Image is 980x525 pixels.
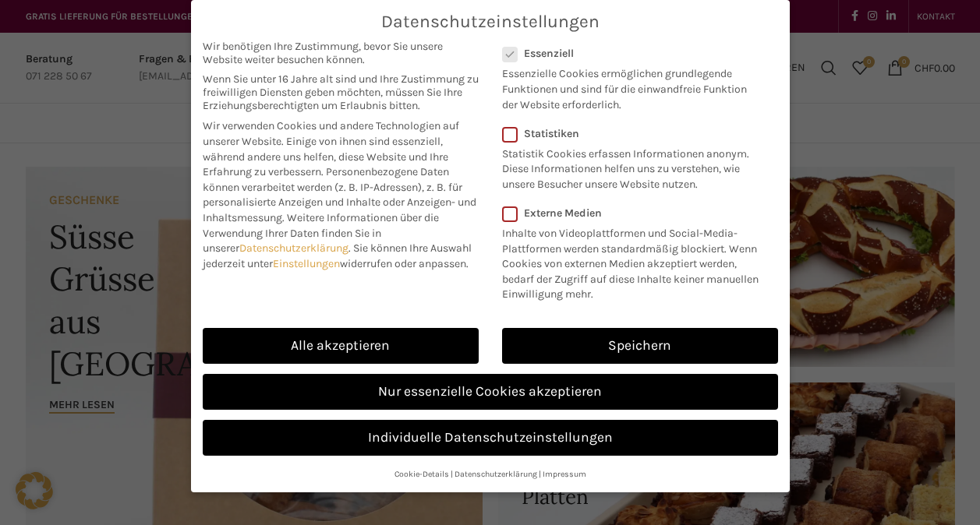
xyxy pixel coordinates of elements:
[203,211,439,255] span: Weitere Informationen über die Verwendung Ihrer Daten finden Sie in unserer .
[203,40,479,66] span: Wir benötigen Ihre Zustimmung, bevor Sie unsere Website weiter besuchen können.
[502,127,758,140] label: Statistiken
[203,328,479,364] a: Alle akzeptieren
[502,328,778,364] a: Speichern
[203,165,476,224] span: Personenbezogene Daten können verarbeitet werden (z. B. IP-Adressen), z. B. für personalisierte A...
[502,206,768,220] label: Externe Medien
[502,220,768,302] p: Inhalte von Videoplattformen und Social-Media-Plattformen werden standardmäßig blockiert. Wenn Co...
[381,12,600,32] span: Datenschutzeinstellungen
[203,420,778,456] a: Individuelle Datenschutzeinstellungen
[502,60,758,112] p: Essenzielle Cookies ermöglichen grundlegende Funktionen und sind für die einwandfreie Funktion de...
[502,47,758,60] label: Essenziell
[203,72,479,112] span: Wenn Sie unter 16 Jahre alt sind und Ihre Zustimmung zu freiwilligen Diensten geben möchten, müss...
[203,374,778,410] a: Nur essenzielle Cookies akzeptieren
[273,257,340,270] a: Einstellungen
[502,140,758,192] p: Statistik Cookies erfassen Informationen anonym. Diese Informationen helfen uns zu verstehen, wie...
[543,469,586,479] a: Impressum
[203,241,472,270] span: Sie können Ihre Auswahl jederzeit unter widerrufen oder anpassen.
[203,119,459,178] span: Wir verwenden Cookies und andere Technologien auf unserer Website. Einige von ihnen sind essenzie...
[239,241,348,255] a: Datenschutzerklärung
[455,469,537,479] a: Datenschutzerklärung
[394,469,449,479] a: Cookie-Details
